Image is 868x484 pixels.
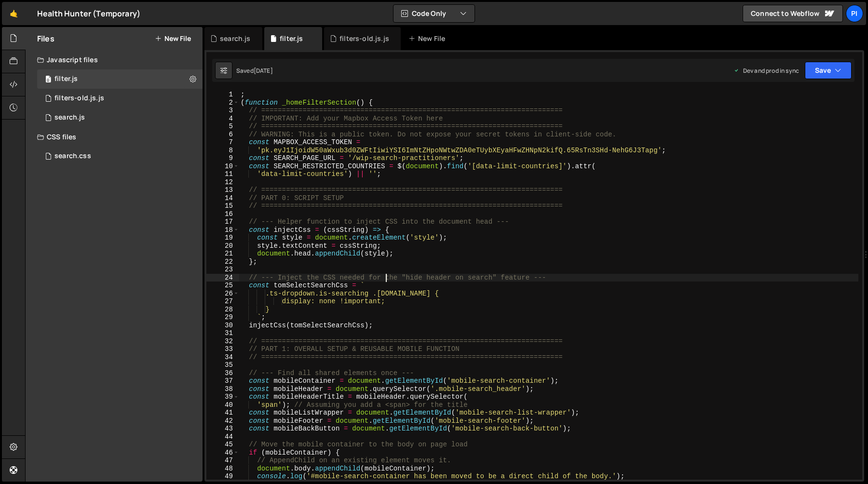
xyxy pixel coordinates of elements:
[206,202,239,210] div: 15
[206,107,239,115] div: 3
[206,99,239,107] div: 2
[339,34,389,43] div: filters-old.js.js
[206,369,239,377] div: 36
[206,361,239,369] div: 35
[743,5,843,22] a: Connect to Webflow
[37,147,203,166] div: 16494/45743.css
[206,115,239,123] div: 4
[206,138,239,147] div: 7
[206,266,239,274] div: 23
[206,329,239,337] div: 31
[206,472,239,481] div: 49
[206,465,239,473] div: 48
[206,385,239,393] div: 38
[206,154,239,162] div: 9
[206,122,239,131] div: 5
[206,282,239,290] div: 25
[206,91,239,99] div: 1
[45,76,51,84] span: 0
[54,113,85,122] div: search.js
[206,457,239,465] div: 47
[220,34,250,43] div: search.js
[206,274,239,282] div: 24
[206,377,239,385] div: 37
[206,170,239,178] div: 11
[206,242,239,250] div: 20
[37,89,203,108] div: 16494/45764.js
[206,353,239,362] div: 34
[2,2,26,25] a: 🤙
[155,35,191,42] button: New File
[846,5,863,22] a: Pi
[206,250,239,258] div: 21
[206,162,239,171] div: 10
[206,297,239,306] div: 27
[206,234,239,242] div: 19
[206,178,239,187] div: 12
[54,94,104,103] div: filters-old.js.js
[206,417,239,425] div: 42
[37,69,203,89] div: 16494/44708.js
[254,67,273,75] div: [DATE]
[733,67,799,75] div: Dev and prod in sync
[206,337,239,346] div: 32
[26,50,203,69] div: Javascript files
[206,393,239,401] div: 39
[206,210,239,218] div: 16
[206,449,239,457] div: 46
[206,258,239,266] div: 22
[280,34,303,43] div: filter.js
[805,62,852,79] button: Save
[206,345,239,353] div: 33
[26,127,203,147] div: CSS files
[206,409,239,417] div: 41
[37,8,140,19] div: Health Hunter (Temporary)
[206,306,239,314] div: 28
[206,131,239,139] div: 6
[408,34,449,43] div: New File
[206,186,239,194] div: 13
[206,401,239,409] div: 40
[206,147,239,155] div: 8
[206,290,239,298] div: 26
[37,33,54,44] h2: Files
[206,433,239,441] div: 44
[37,108,203,127] div: 16494/45041.js
[206,425,239,433] div: 43
[206,194,239,202] div: 14
[206,218,239,226] div: 17
[54,152,91,161] div: search.css
[54,75,78,83] div: filter.js
[206,226,239,234] div: 18
[206,313,239,322] div: 29
[236,67,273,75] div: Saved
[206,322,239,330] div: 30
[393,5,475,22] button: Code Only
[206,441,239,449] div: 45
